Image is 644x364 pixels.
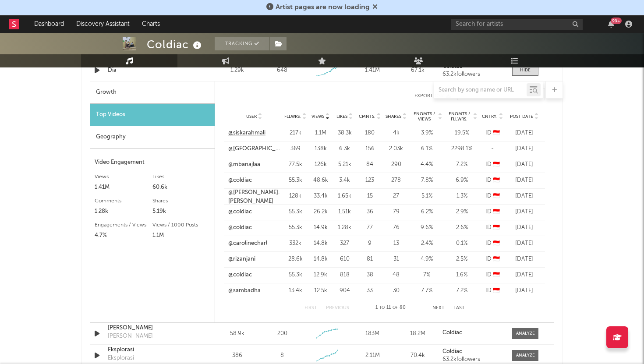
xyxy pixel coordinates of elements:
a: Discovery Assistant [70,15,136,33]
div: 1.41M [95,182,152,193]
div: 3.4k [335,176,354,185]
a: [PERSON_NAME] [108,324,199,332]
div: 1.41M [352,66,393,75]
div: 7 % [411,271,442,279]
div: - [481,145,503,153]
div: Video Engagement [95,157,210,168]
div: 5.1 % [411,192,442,201]
div: 77 [359,223,381,232]
div: 1.1M [311,129,330,138]
strong: Coldiac [442,349,462,354]
div: [DATE] [508,255,541,264]
div: 217k [284,129,306,138]
div: 4.9 % [411,255,442,264]
div: 2.4 % [411,239,442,248]
div: [DATE] [508,208,541,216]
div: 33.4k [311,192,330,201]
div: Top Videos [90,104,215,126]
div: 5.19k [152,206,210,217]
div: 63.2k followers [442,357,503,363]
div: 332k [284,239,306,248]
a: @coldiac [228,223,252,232]
span: Post Date [510,114,533,119]
div: Views [95,172,152,182]
div: ID [481,271,503,279]
span: 🇮🇩 [493,288,500,293]
div: [DATE] [508,176,541,185]
div: 1.6 % [446,271,477,279]
span: Dismiss [372,4,378,11]
div: 1.51k [335,208,354,216]
button: Next [432,306,445,311]
button: First [304,306,317,311]
span: 🇮🇩 [493,162,500,167]
div: 2.6 % [446,223,477,232]
span: of [393,306,398,310]
div: 5.21k [335,160,354,169]
div: 2.03k [385,145,407,153]
div: 278 [385,176,407,185]
button: Previous [326,306,349,311]
span: Artist pages are now loading [276,4,370,11]
span: Fllwrs. [284,114,301,119]
div: ID [481,192,503,201]
span: 🇮🇩 [493,240,500,246]
div: 0.1 % [446,239,477,248]
span: 🇮🇩 [493,177,500,183]
div: 99 + [611,18,622,24]
a: Eksplorasi [108,346,199,354]
div: 67.1k [397,66,438,75]
div: ID [481,208,503,216]
span: 🇮🇩 [493,209,500,215]
div: 26.2k [311,208,330,216]
a: @siskarahmali [228,129,265,138]
a: @coldiac [228,271,252,279]
div: 4.4 % [411,160,442,169]
span: 🇮🇩 [493,130,500,136]
div: 904 [335,286,354,295]
div: ID [481,176,503,185]
div: Views / 1000 Posts [152,220,210,230]
div: 27 [385,192,407,201]
div: 2.9 % [446,208,477,216]
div: 60.6k [152,182,210,193]
div: 55.3k [284,208,306,216]
button: Last [453,306,465,311]
span: 🇮🇩 [493,225,500,230]
div: 48.6k [311,176,330,185]
div: 14.8k [311,255,330,264]
div: 126k [311,160,330,169]
div: ID [481,223,503,232]
div: 369 [284,145,306,153]
div: 818 [335,271,354,279]
div: 76 [385,223,407,232]
div: 1.3 % [446,192,477,201]
div: 2.11M [352,351,393,360]
strong: Coldiac [442,330,462,336]
div: 55.3k [284,271,306,279]
div: 31 [385,255,407,264]
div: [DATE] [508,192,541,201]
div: ID [481,286,503,295]
div: Geography [90,126,215,148]
button: Tracking [215,37,269,50]
a: Charts [136,15,166,33]
div: [DATE] [508,129,541,138]
span: Cmnts. [359,114,375,119]
span: Engmts / Views [411,111,437,122]
div: 18.2M [397,329,438,338]
span: 🇮🇩 [493,256,500,262]
div: Shares [152,196,210,206]
div: 7.7 % [411,286,442,295]
div: 648 [277,66,287,75]
div: ID [481,129,503,138]
a: @sambadha [228,286,261,295]
div: 70.4k [397,351,438,360]
div: 8 [280,351,284,360]
div: 13 [385,239,407,248]
div: [DATE] [508,286,541,295]
div: 12.9k [311,271,330,279]
a: @[PERSON_NAME].[PERSON_NAME] [228,188,280,205]
div: 3.9 % [411,129,442,138]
